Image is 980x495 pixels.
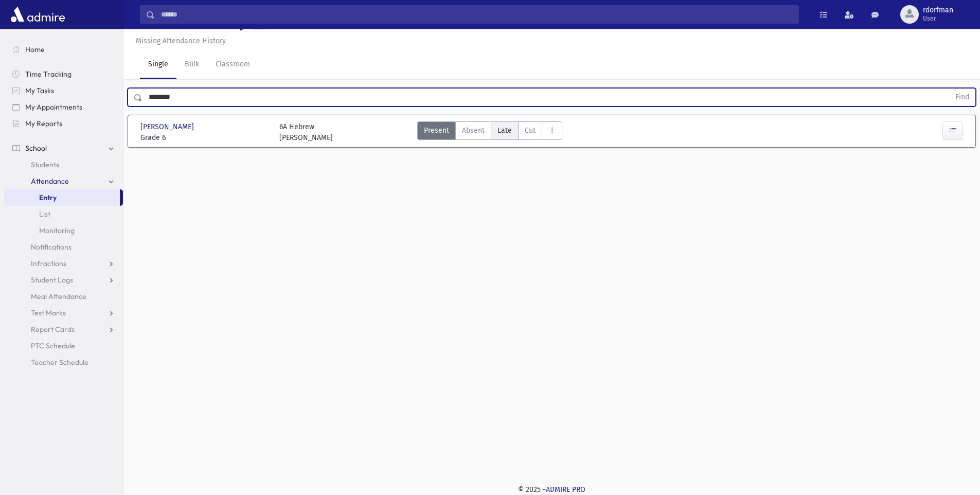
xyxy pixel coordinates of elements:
a: PTC Schedule [4,338,123,354]
a: Student Logs [4,272,123,288]
span: Test Marks [31,308,66,317]
span: Student Logs [31,275,73,285]
span: Present [424,125,449,136]
span: [PERSON_NAME] [140,121,196,132]
span: Infractions [31,259,66,268]
a: Infractions [4,255,123,272]
span: Grade 6 [140,132,269,143]
a: Report Cards [4,321,123,338]
a: Attendance [4,173,123,189]
span: Meal Attendance [31,292,86,301]
a: Students [4,156,123,173]
a: Time Tracking [4,66,123,82]
a: Test Marks [4,305,123,321]
span: Late [497,125,512,136]
a: Home [4,41,123,58]
span: Time Tracking [25,69,72,79]
a: Single [140,50,176,79]
span: User [923,14,953,23]
a: Missing Attendance History [132,37,226,45]
span: List [39,209,50,219]
span: My Reports [25,119,62,128]
button: Find [949,89,975,106]
a: Notifications [4,239,123,255]
span: Attendance [31,176,69,186]
span: School [25,144,47,153]
a: Teacher Schedule [4,354,123,370]
span: Home [25,45,45,54]
span: My Tasks [25,86,54,95]
span: Report Cards [31,325,75,334]
span: Notifications [31,242,72,252]
a: Monitoring [4,222,123,239]
span: My Appointments [25,102,82,112]
a: Entry [4,189,120,206]
a: List [4,206,123,222]
span: rdorfman [923,6,953,14]
a: Classroom [207,50,258,79]
div: 6A Hebrew [PERSON_NAME] [279,121,333,143]
a: Bulk [176,50,207,79]
a: My Appointments [4,99,123,115]
span: Monitoring [39,226,75,235]
span: Absent [462,125,485,136]
u: Missing Attendance History [136,37,226,45]
input: Search [155,5,798,24]
img: AdmirePro [8,4,67,25]
span: Students [31,160,59,169]
span: PTC Schedule [31,341,75,350]
a: My Tasks [4,82,123,99]
a: My Reports [4,115,123,132]
a: Meal Attendance [4,288,123,305]
div: © 2025 - [140,484,964,495]
div: AttTypes [417,121,562,143]
a: School [4,140,123,156]
span: Entry [39,193,57,202]
span: Cut [525,125,536,136]
span: Teacher Schedule [31,358,88,367]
